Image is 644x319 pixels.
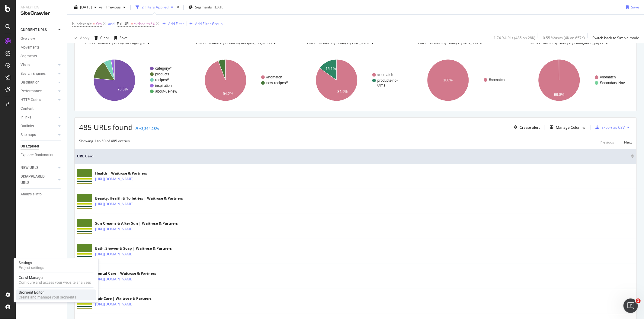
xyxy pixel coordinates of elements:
[21,191,42,197] div: Analysis Info
[556,125,585,130] div: Manage Columns
[77,244,92,259] img: main image
[195,21,223,26] div: Add Filter Group
[21,132,36,138] div: Sitemaps
[16,260,96,271] a: SettingsProject settings
[134,20,155,28] span: ^.*health.*$
[19,265,44,270] div: Project settings
[95,271,160,276] div: Dental Care | Waitrose & Partners
[21,27,56,33] a: CURRENT URLS
[21,44,40,51] div: Movements
[214,5,225,10] div: [DATE]
[21,79,40,86] div: Distribution
[21,191,62,197] a: Analysis Info
[133,2,176,12] button: 2 Filters Applied
[21,165,56,171] a: NEW URLS
[524,54,631,106] svg: A chart.
[160,20,184,27] button: Add Filter
[21,143,39,150] div: Url Explorer
[120,35,128,40] div: Save
[155,84,172,88] text: inspiration
[266,81,288,85] text: new-recipes/*
[21,114,31,121] div: Inlinks
[190,54,297,106] svg: A chart.
[520,125,540,130] div: Create alert
[92,33,109,43] button: Clear
[99,5,104,10] span: vs
[142,5,168,10] div: 2 Filters Applied
[623,298,638,313] iframe: Intercom live chat
[79,54,186,106] svg: A chart.
[624,138,632,146] button: Next
[377,73,393,77] text: #nomatch
[21,123,34,129] div: Outlinks
[19,280,91,285] div: Configure and access your website analyses
[117,87,128,91] text: 76.5%
[21,106,62,112] a: Content
[21,27,47,33] div: CURRENT URLS
[266,75,282,79] text: #nomatch
[93,21,95,26] span: =
[196,40,272,46] span: URLs Crawled By Botify By recipes_migration
[21,97,41,103] div: HTTP Codes
[21,71,46,77] div: Search Engines
[100,35,109,40] div: Clear
[155,66,171,71] text: category/*
[21,132,56,138] a: Sitemaps
[155,89,177,93] text: about-us-new
[80,5,92,10] span: 2025 Aug. 30th
[377,83,385,87] text: utms
[77,169,92,184] img: main image
[72,2,99,12] button: [DATE]
[443,78,453,82] text: 100%
[72,21,92,26] span: Is Indexable
[19,261,44,265] div: Settings
[79,138,130,146] div: Showing 1 to 50 of 485 entries
[19,275,91,280] div: Crawl Manager
[21,173,56,186] a: DISAPPEARED URLS
[326,67,336,71] text: 15.1%
[139,126,159,131] div: +3,364.28%
[600,75,616,79] text: #nomatch
[16,289,96,300] a: Segment EditorCreate and manage your segments
[108,21,114,26] div: and
[494,35,535,40] div: 1.74 % URLs ( 485 on 28K )
[21,62,30,68] div: Visits
[530,40,604,46] span: URLs Crawled By Botify By navigation_july22
[543,35,585,40] div: 0.55 % Visits ( 4K on 657K )
[600,138,614,146] button: Previous
[95,296,160,301] div: Hair Care | Waitrose & Partners
[117,21,130,26] span: Full URL
[21,10,62,17] div: SiteCrawler
[187,20,223,27] button: Add Filter Group
[21,53,62,59] a: Segments
[301,54,409,106] svg: A chart.
[104,5,121,10] span: Previous
[592,35,639,40] div: Switch back to Simple mode
[112,33,128,43] button: Save
[85,40,146,46] span: URLs Crawled By Botify By pagetype
[77,153,630,159] span: URL Card
[21,36,35,42] div: Overview
[413,54,520,106] svg: A chart.
[95,221,178,226] div: Sun Creams & After Sun | Waitrose & Partners
[21,173,51,186] div: DISAPPEARED URLS
[168,21,184,26] div: Add Filter
[131,21,133,26] span: =
[21,143,62,150] a: Url Explorer
[489,78,505,82] text: #nomatch
[195,5,212,10] span: Segments
[155,78,169,82] text: recipes/*
[418,40,478,46] span: URLs Crawled By Botify By wcs_urls
[96,20,102,28] span: Yes
[21,36,62,42] a: Overview
[95,276,133,282] a: [URL][DOMAIN_NAME]
[511,122,540,132] button: Create alert
[307,40,370,46] span: URLs Crawled By Botify By utm_issue
[21,97,56,103] a: HTTP Codes
[95,176,133,182] a: [URL][DOMAIN_NAME]
[338,90,348,94] text: 84.9%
